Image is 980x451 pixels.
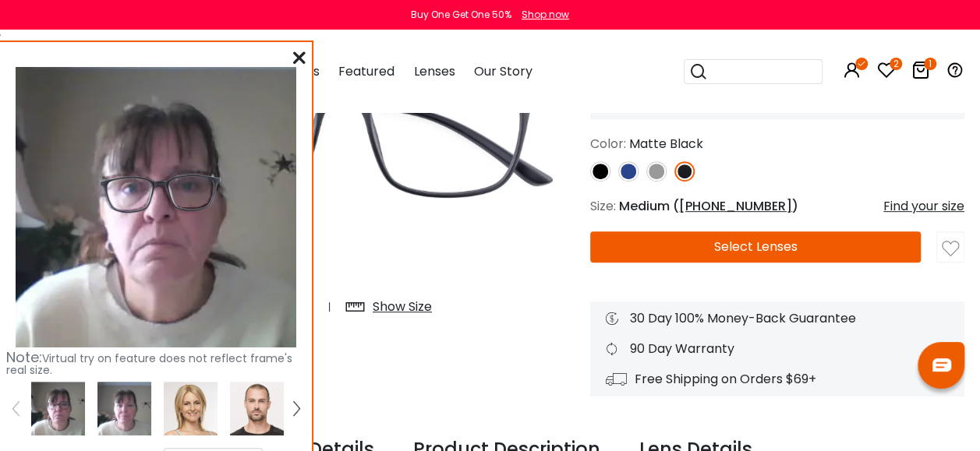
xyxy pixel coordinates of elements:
[590,231,921,262] button: Select Lenses
[164,382,218,435] img: tryonModel7.png
[16,67,296,347] img: 252764.png
[911,64,930,82] a: 1
[97,382,151,435] img: 252763.png
[514,8,569,21] a: Shop now
[606,309,949,328] div: 30 Day 100% Money-Back Guarantee
[590,135,626,153] span: Color:
[12,401,19,415] img: left.png
[31,382,85,435] img: 252764.png
[522,8,569,22] div: Shop now
[6,347,42,367] span: Note:
[883,197,964,216] div: Find your size
[606,370,949,389] div: Free Shipping on Orders $69+
[606,340,949,358] div: 90 Day Warranty
[679,197,792,215] span: [PHONE_NUMBER]
[413,62,455,80] span: Lenses
[338,62,394,80] span: Featured
[924,58,936,70] i: 1
[293,401,299,415] img: right.png
[590,197,616,215] span: Size:
[932,358,951,372] img: chat
[619,197,798,215] span: Medium ( )
[94,159,228,229] img: original.png
[877,64,896,82] a: 2
[890,58,902,70] i: 2
[373,298,432,316] div: Show Size
[942,240,959,257] img: like
[6,351,292,378] span: Virtual try on feature does not reflect frame's real size.
[230,382,284,435] img: tryonModel5.png
[629,135,703,153] span: Matte Black
[473,62,532,80] span: Our Story
[411,8,511,22] div: Buy One Get One 50%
